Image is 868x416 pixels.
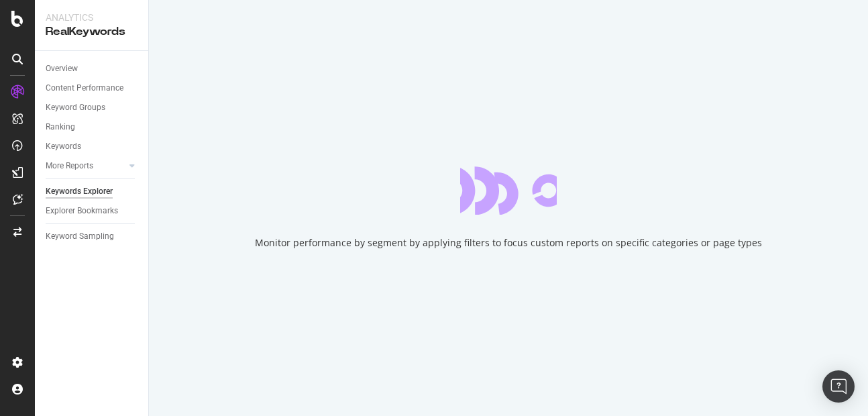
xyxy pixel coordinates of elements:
[255,236,762,250] div: Monitor performance by segment by applying filters to focus custom reports on specific categories...
[46,204,139,218] a: Explorer Bookmarks
[46,62,78,76] div: Overview
[46,140,81,154] div: Keywords
[46,62,139,76] a: Overview
[46,185,139,199] a: Keywords Explorer
[822,370,855,403] div: Open Intercom Messenger
[46,101,105,115] div: Keyword Groups
[46,101,139,115] a: Keyword Groups
[460,166,557,215] div: animation
[46,81,139,95] a: Content Performance
[46,120,75,134] div: Ranking
[46,229,114,244] div: Keyword Sampling
[46,229,139,244] a: Keyword Sampling
[46,204,118,218] div: Explorer Bookmarks
[46,24,138,40] div: RealKeywords
[46,159,93,173] div: More Reports
[46,140,139,154] a: Keywords
[46,81,123,95] div: Content Performance
[46,159,125,173] a: More Reports
[46,120,139,134] a: Ranking
[46,185,113,199] div: Keywords Explorer
[46,11,138,24] div: Analytics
